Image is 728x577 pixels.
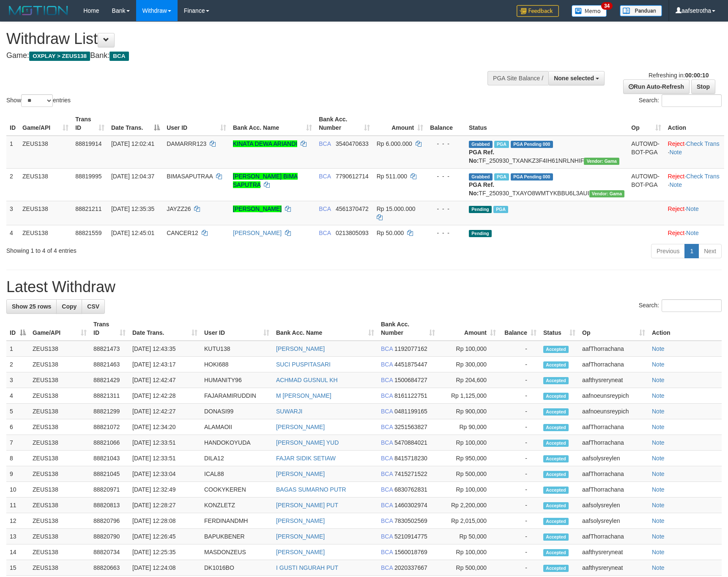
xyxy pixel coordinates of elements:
a: Note [652,564,665,571]
div: - - - [430,139,462,148]
span: Copy 4561370472 to clipboard [336,205,369,212]
td: AUTOWD-BOT-PGA [628,136,664,169]
label: Search: [639,299,722,312]
td: ZEUS138 [29,513,90,529]
h4: Game: Bank: [6,52,477,60]
td: [DATE] 12:43:17 [129,357,201,372]
a: Note [669,181,682,188]
a: Check Trans [686,140,720,147]
td: ZEUS138 [29,372,90,388]
a: Copy [56,299,82,314]
td: [DATE] 12:42:47 [129,372,201,388]
a: CSV [82,299,105,314]
label: Search: [639,94,722,107]
span: BCA [381,361,393,368]
a: Note [652,424,665,430]
td: aafnoeunsreypich [579,404,649,419]
td: 88820971 [90,482,129,498]
td: ZEUS138 [29,451,90,466]
td: TF_250930_TXANKZ3F4IH61NRLNHIF [465,136,628,169]
td: Rp 90,000 [438,419,499,435]
span: Marked by aafsolysreylen [494,141,509,148]
span: BCA [381,517,393,524]
td: Rp 300,000 [438,357,499,372]
td: ICAL88 [201,466,273,482]
th: ID [6,112,19,136]
span: OXPLAY > ZEUS138 [29,52,90,61]
th: Amount: activate to sort column ascending [438,317,499,341]
span: Accepted [543,455,569,462]
a: ACHMAD GUSNUL KH [276,377,338,383]
img: Button%20Memo.svg [572,5,607,17]
td: 5 [6,404,29,419]
a: [PERSON_NAME] PUT [276,502,338,509]
th: Bank Acc. Name: activate to sort column ascending [230,112,315,136]
td: 6 [6,419,29,435]
a: Note [652,455,665,462]
td: - [499,482,540,498]
span: BCA [109,52,129,61]
span: Copy 4451875447 to clipboard [394,361,427,368]
td: Rp 50,000 [438,529,499,544]
img: Feedback.jpg [517,5,559,17]
td: Rp 2,200,000 [438,498,499,513]
td: aafsolysreylen [579,513,649,529]
td: DONASI99 [201,404,273,419]
span: BCA [381,439,393,446]
span: BIMASAPUTRAA [167,173,213,180]
a: Reject [668,173,685,180]
a: [PERSON_NAME] [233,205,282,212]
div: PGA Site Balance / [487,71,548,85]
a: Previous [651,244,685,258]
a: [PERSON_NAME] YUD [276,439,339,446]
span: Rp 511.000 [377,173,407,180]
span: Rp 50.000 [377,230,404,236]
span: Copy 0213805093 to clipboard [336,230,369,236]
td: - [499,435,540,451]
th: Bank Acc. Number: activate to sort column ascending [315,112,373,136]
a: Note [652,377,665,383]
td: 3 [6,201,19,225]
span: BCA [319,173,331,180]
td: ZEUS138 [29,419,90,435]
td: aafThorrachana [579,419,649,435]
a: Note [652,345,665,352]
td: [DATE] 12:33:51 [129,451,201,466]
span: Copy 5470884021 to clipboard [394,439,427,446]
a: Note [652,502,665,509]
td: HOKI688 [201,357,273,372]
td: ZEUS138 [29,529,90,544]
span: BCA [381,486,393,493]
td: [DATE] 12:42:28 [129,388,201,404]
a: [PERSON_NAME] [233,230,282,236]
span: Marked by aafnoeunsreypich [493,206,508,213]
span: BCA [381,470,393,477]
td: - [499,357,540,372]
a: [PERSON_NAME] BIMA SAPUTRA [233,173,298,188]
td: KUTU138 [201,341,273,357]
td: KONZLETZ [201,498,273,513]
td: 4 [6,388,29,404]
td: [DATE] 12:28:08 [129,513,201,529]
a: [PERSON_NAME] [276,345,325,352]
td: 88821299 [90,404,129,419]
td: aafnoeunsreypich [579,388,649,404]
button: None selected [548,71,605,85]
span: BCA [319,230,331,236]
a: Note [652,361,665,368]
strong: 00:00:10 [685,72,709,79]
span: 88821211 [75,205,101,212]
th: User ID: activate to sort column ascending [201,317,273,341]
span: Accepted [543,377,569,384]
td: [DATE] 12:43:35 [129,341,201,357]
span: Accepted [543,487,569,494]
td: 88821429 [90,372,129,388]
th: Date Trans.: activate to sort column ascending [129,317,201,341]
span: Copy 6830762831 to clipboard [394,486,427,493]
span: BCA [319,205,331,212]
span: 88821559 [75,230,101,236]
span: Copy 5210914775 to clipboard [394,533,427,540]
td: 88821311 [90,388,129,404]
th: Status: activate to sort column ascending [540,317,579,341]
td: BAPUKBENER [201,529,273,544]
